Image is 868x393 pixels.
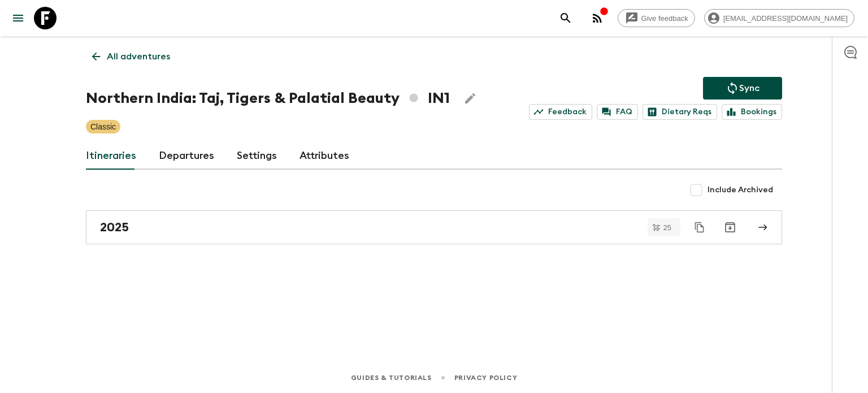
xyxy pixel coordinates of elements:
a: Dietary Reqs [643,104,717,120]
p: Sync [739,81,759,95]
button: Duplicate [689,217,710,237]
span: 25 [657,224,678,231]
a: Settings [237,142,277,170]
a: Itineraries [86,142,136,170]
button: Sync adventure departures to the booking engine [703,77,782,100]
a: FAQ [597,104,638,120]
button: Edit Adventure Title [459,87,481,110]
button: menu [7,7,29,29]
span: Include Archived [708,184,773,196]
a: Give feedback [618,9,695,27]
button: Archive [719,216,741,239]
a: Feedback [529,104,592,120]
h1: Northern India: Taj, Tigers & Palatial Beauty IN1 [86,87,450,110]
p: Classic [90,121,116,132]
button: search adventures [554,7,577,29]
h2: 2025 [100,220,129,235]
span: [EMAIL_ADDRESS][DOMAIN_NAME] [717,14,854,23]
p: All adventures [107,50,170,63]
a: 2025 [86,210,782,244]
a: All adventures [86,45,176,68]
a: Bookings [722,104,782,120]
a: Guides & Tutorials [351,372,432,384]
span: Give feedback [635,14,695,23]
a: Attributes [300,142,349,170]
a: Privacy Policy [454,372,517,384]
a: Departures [159,142,214,170]
div: [EMAIL_ADDRESS][DOMAIN_NAME] [704,9,854,27]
